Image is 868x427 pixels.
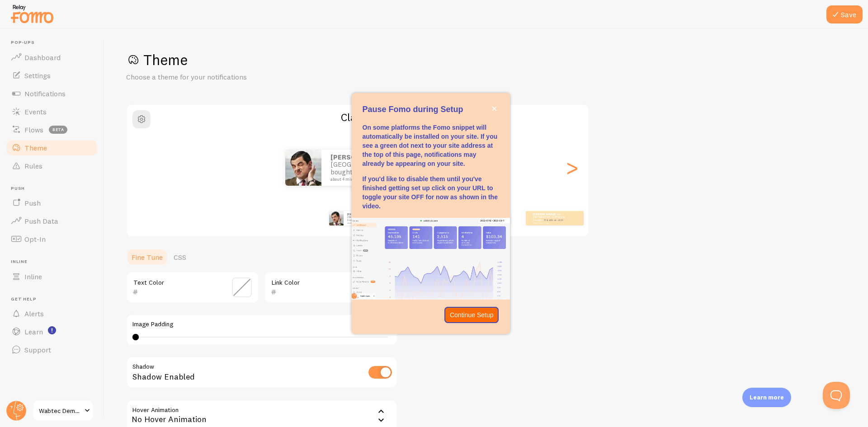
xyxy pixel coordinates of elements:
a: Wabtec Demo Site [33,400,94,422]
span: Events [24,107,47,116]
span: Push [11,186,99,192]
a: Theme [5,139,99,157]
span: Support [24,345,51,354]
div: Shadow Enabled [126,357,397,389]
p: from [GEOGRAPHIC_DATA] just bought a [330,154,421,182]
span: Notifications [24,89,66,98]
span: Alerts [24,309,44,318]
a: Inline [5,267,99,286]
label: Image Padding [132,320,391,328]
strong: [PERSON_NAME] [347,212,369,216]
a: Settings [5,66,99,84]
p: If you'd like to disable them until you've finished getting set up click on your URL to toggle yo... [363,174,499,211]
a: Flows beta [5,121,99,139]
span: Dashboard [24,53,61,62]
a: Push [5,194,99,212]
a: Push Data [5,212,99,230]
p: Continue Setup [450,310,494,319]
span: Theme [24,143,47,152]
a: Notifications [5,84,99,103]
a: Fine Tune [126,248,168,266]
small: about 4 minutes ago [330,177,418,182]
span: Push Data [24,216,58,225]
img: Fomo [329,211,344,225]
div: Next slide [566,135,577,200]
h2: Classic [127,110,588,124]
span: Pop-ups [11,40,99,46]
small: about 4 minutes ago [347,222,382,224]
p: On some platforms the Fomo snippet will automatically be installed on your site. If you see a gre... [363,123,499,168]
h1: Theme [126,51,846,69]
div: Learn more [742,388,791,407]
p: Pause Fomo during Setup [363,104,499,116]
p: Learn more [750,393,784,402]
span: Rules [24,161,42,170]
span: Learn [24,327,43,336]
span: Get Help [11,296,99,302]
strong: [PERSON_NAME] [330,153,385,161]
a: Metallica t-shirt [544,218,563,222]
p: from [GEOGRAPHIC_DATA] just bought a [533,212,569,224]
small: about 4 minutes ago [533,222,568,224]
span: Opt-In [24,235,46,244]
a: Alerts [5,305,99,323]
img: fomo-relay-logo-orange.svg [9,2,55,25]
a: Events [5,103,99,121]
a: Learn [5,323,99,341]
p: from [GEOGRAPHIC_DATA] just bought a [347,212,383,224]
p: Choose a theme for your notifications [126,72,343,82]
span: Flows [24,125,43,134]
a: Opt-In [5,230,99,248]
div: Pause Fomo during Setup [352,93,510,333]
a: Support [5,341,99,359]
a: Rules [5,157,99,175]
span: Push [24,198,41,207]
span: Settings [24,71,51,80]
span: Wabtec Demo Site [39,405,82,416]
span: Inline [11,259,99,265]
button: close, [490,104,499,113]
span: Inline [24,272,42,281]
span: beta [49,126,67,134]
strong: [PERSON_NAME] [533,212,555,216]
a: Dashboard [5,48,99,66]
a: CSS [168,248,192,266]
button: Continue Setup [444,307,499,323]
svg: <p>Watch New Feature Tutorials!</p> [48,326,56,334]
iframe: Help Scout Beacon - Open [823,382,850,409]
img: Fomo [285,150,321,186]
